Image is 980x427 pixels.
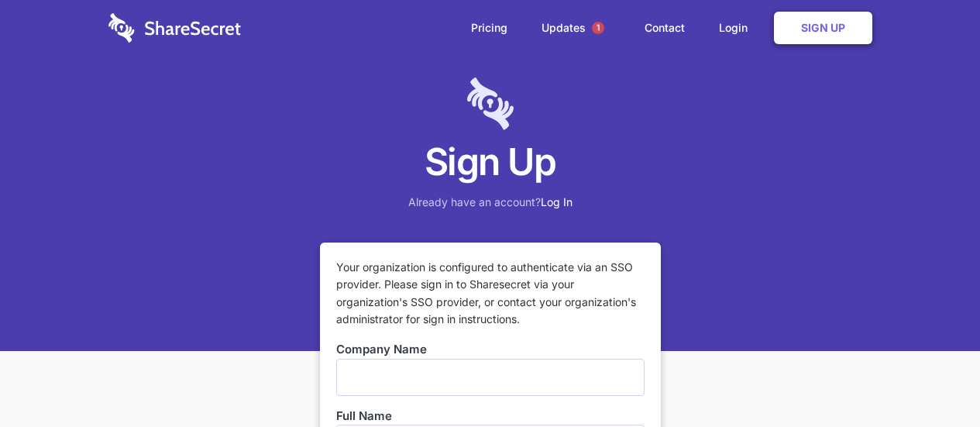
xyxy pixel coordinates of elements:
[467,77,514,130] img: logo-lt-purple-60x68@2x-c671a683ea72a1d466fb5d642181eefbee81c4e10ba9aed56c8e1d7e762e8086.png
[336,341,645,358] label: Company Name
[336,408,645,425] label: Full Name
[592,22,604,34] span: 1
[774,12,872,44] a: Sign Up
[541,195,573,208] a: Log In
[703,4,771,52] a: Login
[108,13,241,43] img: logo-wordmark-white-trans-d4663122ce5f474addd5e946df7df03e33cb6a1c49d2221995e7729f52c070b2.svg
[456,4,523,52] a: Pricing
[336,259,645,329] p: Your organization is configured to authenticate via an SSO provider. Please sign in to Sharesecre...
[629,4,700,52] a: Contact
